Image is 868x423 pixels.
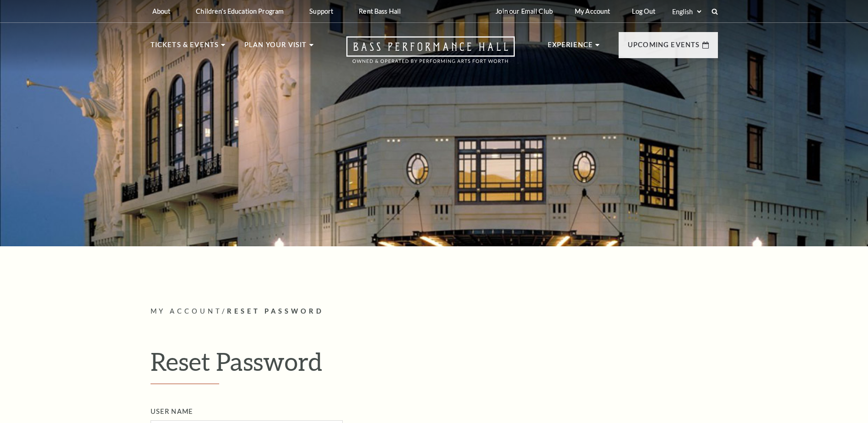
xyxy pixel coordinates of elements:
[151,306,718,317] p: /
[628,39,700,56] p: Upcoming Events
[152,7,171,15] p: About
[359,7,401,15] p: Rent Bass Hall
[227,307,324,315] span: Reset Password
[151,39,219,56] p: Tickets & Events
[151,406,738,418] label: User Name
[151,347,718,384] h1: Reset Password
[309,7,333,15] p: Support
[244,39,307,56] p: Plan Your Visit
[151,307,222,315] span: My Account
[548,39,593,56] p: Experience
[670,7,703,16] select: Select:
[196,7,284,15] p: Children's Education Program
